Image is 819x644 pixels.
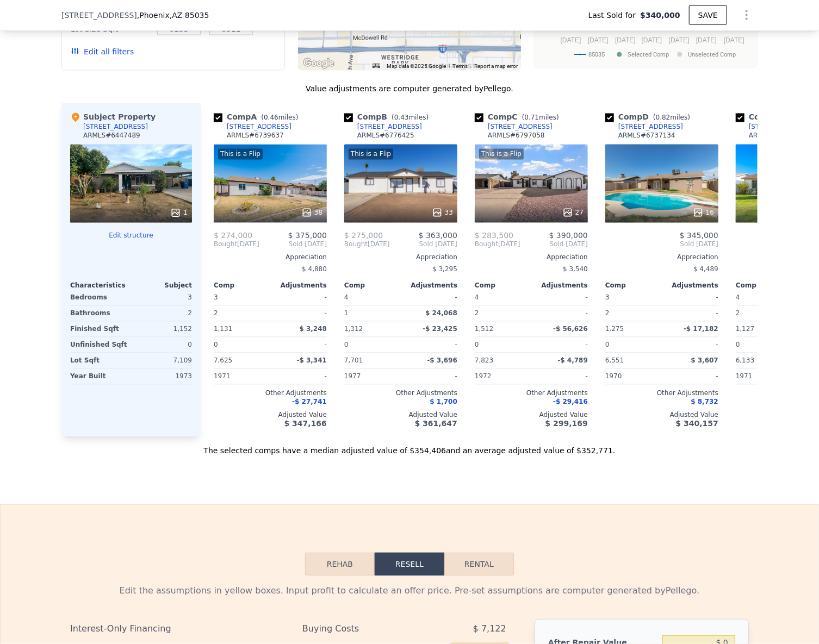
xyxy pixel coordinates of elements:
[390,240,457,249] span: Sold [DATE]
[588,51,605,58] text: 85035
[403,337,457,353] div: -
[301,57,337,71] img: Google
[415,420,457,428] span: $ 361,647
[618,132,675,140] div: ARMLS # 6737134
[553,398,588,406] span: -$ 29,416
[628,51,669,58] text: Selected Comp
[71,47,134,58] button: Edit all filters
[214,326,232,333] span: 1,131
[561,36,581,44] text: [DATE]
[61,84,758,95] div: Value adjustments are computer generated by Pellego .
[214,240,259,249] div: [DATE]
[749,132,806,140] div: ARMLS # 6751951
[693,266,718,273] span: $ 4,489
[214,282,270,290] div: Comp
[605,369,660,384] div: 1970
[479,149,524,160] div: This is a Flip
[292,398,327,406] span: -$ 27,741
[427,357,457,365] span: -$ 3,696
[475,240,520,249] div: [DATE]
[214,341,218,349] span: 0
[344,240,390,249] div: [DATE]
[475,306,529,321] div: 2
[475,389,588,398] div: Other Adjustments
[214,253,327,262] div: Appreciation
[170,11,209,20] span: , AZ 85035
[533,306,588,321] div: -
[344,294,349,302] span: 4
[444,553,514,576] button: Rental
[693,208,714,218] div: 16
[344,341,349,349] span: 0
[749,123,814,132] div: [STREET_ADDRESS]
[724,36,744,44] text: [DATE]
[300,326,327,333] span: $ 3,248
[301,57,337,71] a: Open this area in Google Maps (opens a new window)
[452,64,468,70] a: Terms (opens in new tab)
[403,369,457,384] div: -
[344,232,383,240] span: $ 275,000
[736,123,814,132] a: [STREET_ADDRESS]
[227,123,291,132] div: [STREET_ADDRESS]
[669,36,690,44] text: [DATE]
[736,294,740,302] span: 4
[302,266,327,273] span: $ 4,880
[257,114,302,122] span: ( miles)
[70,112,156,123] div: Subject Property
[214,306,268,321] div: 2
[474,64,518,70] a: Report a map error
[61,437,758,457] div: The selected comps have a median adjusted value of $354,406 and an average adjusted value of $352...
[83,123,148,132] div: [STREET_ADDRESS]
[344,326,363,333] span: 1,312
[684,326,718,333] span: -$ 17,182
[736,4,758,26] button: Show Options
[387,114,433,122] span: ( miles)
[214,123,291,132] a: [STREET_ADDRESS]
[344,411,457,420] div: Adjusted Value
[70,337,129,353] div: Unfinished Sqft
[133,369,192,384] div: 1973
[475,369,529,384] div: 1972
[344,282,401,290] div: Comp
[475,282,531,290] div: Comp
[736,357,754,365] span: 6,133
[562,208,584,218] div: 27
[736,282,792,290] div: Comp
[403,290,457,305] div: -
[170,208,188,218] div: 1
[70,306,129,321] div: Bathrooms
[642,36,662,44] text: [DATE]
[518,114,563,122] span: ( miles)
[133,337,192,353] div: 0
[605,389,718,398] div: Other Adjustments
[549,232,588,240] span: $ 390,000
[656,114,671,122] span: 0.82
[425,310,457,317] span: $ 24,068
[375,553,444,576] button: Resell
[214,411,327,420] div: Adjusted Value
[475,294,479,302] span: 4
[605,240,718,249] span: Sold [DATE]
[605,282,662,290] div: Comp
[475,411,588,420] div: Adjusted Value
[272,337,327,353] div: -
[344,123,422,132] a: [STREET_ADDRESS]
[61,10,137,21] span: [STREET_ADDRESS]
[373,64,380,68] button: Keyboard shortcuts
[401,282,457,290] div: Adjustments
[588,10,641,21] span: Last Sold for
[691,357,718,365] span: $ 3,607
[70,353,129,368] div: Lot Sqft
[553,326,588,333] span: -$ 56,626
[214,294,218,302] span: 3
[563,266,588,273] span: $ 3,540
[605,253,718,262] div: Appreciation
[488,123,553,132] div: [STREET_ADDRESS]
[70,369,129,384] div: Year Built
[305,553,375,576] button: Rehab
[691,398,718,406] span: $ 8,732
[475,112,563,123] div: Comp C
[524,114,539,122] span: 0.71
[680,232,718,240] span: $ 345,000
[605,341,610,349] span: 0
